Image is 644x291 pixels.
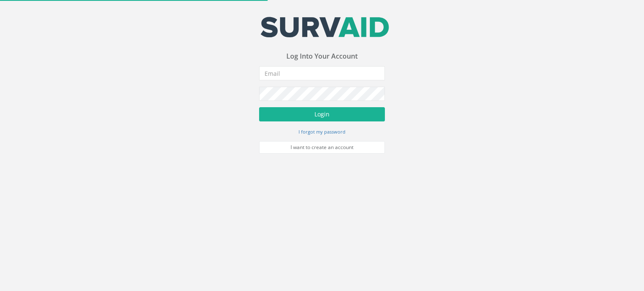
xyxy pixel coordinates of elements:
[299,128,345,135] a: I forgot my password
[299,129,345,135] small: I forgot my password
[259,53,385,60] h3: Log Into Your Account
[259,141,385,154] a: I want to create an account
[259,66,385,80] input: Email
[259,107,385,121] button: Login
